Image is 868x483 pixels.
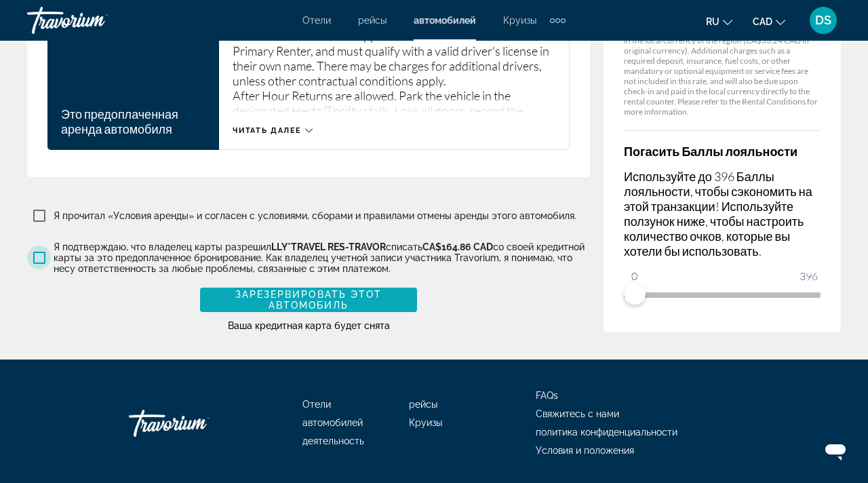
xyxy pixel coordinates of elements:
[235,289,382,311] span: Зарезервировать этот автомобиль
[302,15,331,26] a: Отели
[806,6,841,35] button: User Menu
[358,15,387,26] a: рейсы
[233,28,555,88] p: Additional Drivers must appear at the rental counter with the Primary Renter, and must qualify wi...
[409,399,437,410] a: рейсы
[536,408,619,419] a: Свяжитесь с нами
[624,169,821,258] p: Используйте до 396 Баллы лояльности, чтобы сэкономить на этой транзакции! Используйте ползунок ни...
[422,241,493,252] span: CA$164.86 CAD
[271,241,386,252] span: LLY*TRAVEL RES-TRAVOR
[706,16,719,27] span: ru
[706,12,732,31] button: Change language
[27,3,163,38] a: Travorium
[629,268,639,284] span: 0
[624,292,821,295] ngx-slider: ngx-slider
[409,417,442,428] a: Круизы
[536,445,634,456] a: Условия и положения
[129,403,264,444] a: Travorium
[550,9,566,31] button: Extra navigation items
[536,427,677,438] a: политика конфиденциальности
[536,390,558,401] a: FAQs
[624,144,821,159] h4: Погасить Баллы лояльности
[503,15,536,26] a: Круизы
[624,283,646,305] span: ngx-slider
[54,241,590,274] p: Я подтверждаю, что владелец карты разрешил списать со своей кредитной карты за это предоплаченное...
[814,429,857,472] iframe: Кнопка запуска окна обмена сообщениями
[233,126,302,135] span: Читать далее
[302,417,363,428] a: автомобилей
[753,12,785,31] button: Change currency
[753,16,772,27] span: CAD
[233,125,313,136] button: Читать далее
[302,399,331,410] a: Отели
[228,320,390,331] span: Ваша кредитная карта будет снята
[200,288,417,312] button: Зарезервировать этот автомобиль
[61,107,205,136] div: Это предоплаченная аренда автомобиля
[302,436,364,446] a: деятельность
[797,268,820,284] span: 396
[815,14,831,27] span: DS
[233,88,555,252] p: After Hour Returns are allowed. Park the vehicle in the designated Hertz/Thrifty stalls. Lock all...
[54,210,576,221] span: Я прочитал «Условия аренды» и согласен с условиями, сборами и правилами отмены аренды этого автом...
[414,15,476,26] a: автомобилей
